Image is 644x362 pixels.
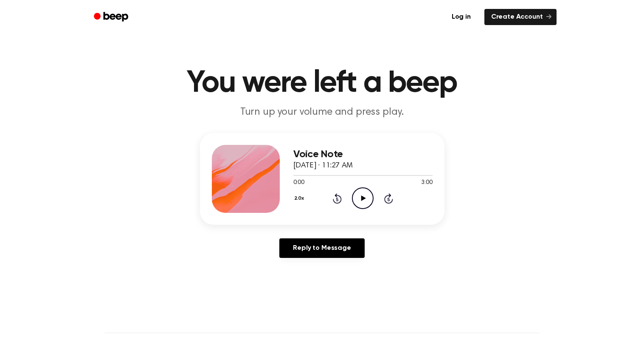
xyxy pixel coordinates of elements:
h1: You were left a beep [105,68,540,99]
a: Reply to Message [279,238,364,258]
h3: Voice Note [293,149,433,160]
p: Turn up your volume and press play. [159,105,485,119]
span: 0:00 [293,178,304,187]
a: Beep [88,9,136,25]
button: 2.0x [293,191,307,206]
a: Create Account [484,9,557,25]
span: [DATE] · 11:27 AM [293,162,353,170]
a: Log in [443,7,479,27]
span: 3:00 [421,178,432,187]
